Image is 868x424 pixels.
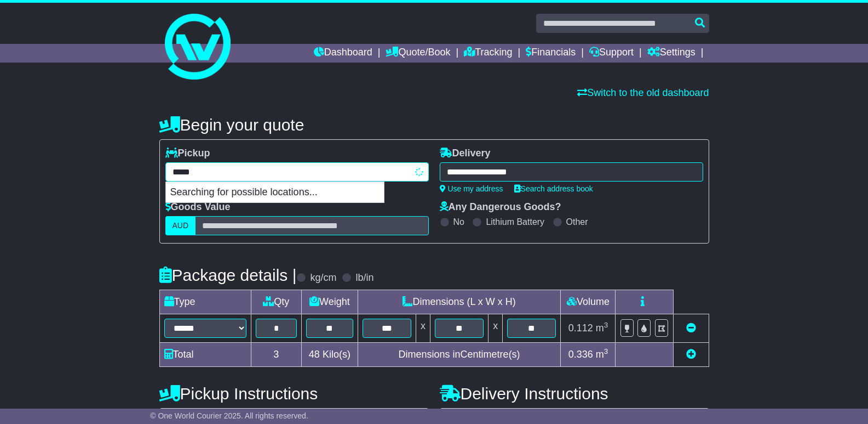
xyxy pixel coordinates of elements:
[526,44,576,63] a: Financials
[488,314,503,343] td: x
[440,184,503,193] a: Use my address
[416,314,430,343] td: x
[440,201,561,213] label: Any Dangerous Goods?
[604,347,608,355] sup: 3
[604,321,608,329] sup: 3
[386,44,450,63] a: Quote/Book
[159,343,251,367] td: Total
[568,349,593,360] span: 0.336
[596,349,608,360] span: m
[150,411,308,420] span: © One World Courier 2025. All rights reserved.
[314,44,372,63] a: Dashboard
[440,148,491,160] label: Delivery
[568,323,593,333] span: 0.112
[566,217,588,227] label: Other
[596,323,608,333] span: m
[453,217,464,227] label: No
[440,385,709,403] h4: Delivery Instructions
[464,44,512,63] a: Tracking
[355,272,373,284] label: lb/in
[310,272,336,284] label: kg/cm
[166,182,384,203] p: Searching for possible locations...
[159,290,251,314] td: Type
[358,290,561,314] td: Dimensions (L x W x H)
[309,349,320,360] span: 48
[686,349,696,360] a: Add new item
[589,44,634,63] a: Support
[165,148,210,160] label: Pickup
[159,266,297,284] h4: Package details |
[577,87,709,98] a: Switch to the old dashboard
[486,217,544,227] label: Lithium Battery
[251,343,302,367] td: 3
[561,290,616,314] td: Volume
[302,290,358,314] td: Weight
[159,116,709,134] h4: Begin your quote
[647,44,695,63] a: Settings
[165,201,231,213] label: Goods Value
[251,290,302,314] td: Qty
[514,184,593,193] a: Search address book
[159,385,429,403] h4: Pickup Instructions
[686,323,696,333] a: Remove this item
[358,343,561,367] td: Dimensions in Centimetre(s)
[302,343,358,367] td: Kilo(s)
[165,216,196,235] label: AUD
